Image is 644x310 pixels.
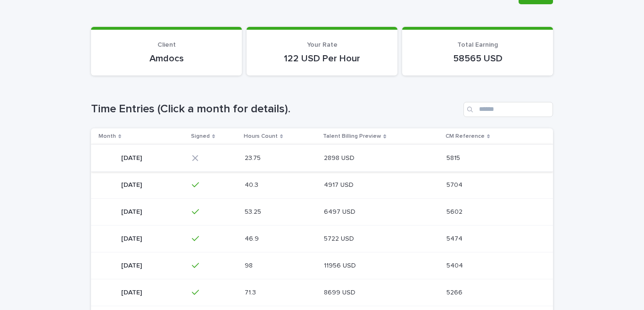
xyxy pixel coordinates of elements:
tr: [DATE][DATE] 71.371.3 8699 USD8699 USD 52665266 [91,279,553,306]
p: 11956 USD [324,260,358,270]
p: 98 [245,260,255,270]
p: 5815 [446,152,462,162]
p: Hours Count [244,131,278,142]
p: Talent Billing Preview [323,131,381,142]
tr: [DATE][DATE] 46.946.9 5722 USD5722 USD 54745474 [91,225,553,252]
p: 5266 [446,287,464,297]
p: 5602 [446,206,464,216]
p: 58565 USD [413,53,542,64]
tr: [DATE][DATE] 9898 11956 USD11956 USD 54045404 [91,252,553,279]
p: [DATE] [121,206,144,216]
p: 2898 USD [324,152,356,162]
p: 6497 USD [324,206,357,216]
p: Amdocs [102,53,231,64]
tr: [DATE][DATE] 23.7523.75 2898 USD2898 USD 58155815 [91,144,553,171]
p: 5704 [446,179,464,189]
p: [DATE] [121,287,144,297]
input: Search [463,102,553,117]
h1: Time Entries (Click a month for details). [91,102,460,116]
p: [DATE] [121,260,144,270]
p: CM Reference [446,131,485,142]
p: [DATE] [121,152,144,162]
p: [DATE] [121,233,144,243]
p: 71.3 [245,287,258,297]
p: Signed [191,131,210,142]
p: [DATE] [121,179,144,189]
p: 8699 USD [324,287,357,297]
p: 5404 [446,260,465,270]
p: 53.25 [245,206,263,216]
p: 40.3 [245,179,260,189]
p: 5722 USD [324,233,356,243]
p: 5474 [446,233,464,243]
span: Your Rate [307,42,338,48]
tr: [DATE][DATE] 40.340.3 4917 USD4917 USD 57045704 [91,171,553,198]
p: 4917 USD [324,179,355,189]
p: 46.9 [245,233,261,243]
span: Total Earning [457,42,498,48]
span: Client [157,42,176,48]
p: 23.75 [245,152,263,162]
tr: [DATE][DATE] 53.2553.25 6497 USD6497 USD 56025602 [91,198,553,225]
p: 122 USD Per Hour [258,53,386,64]
p: Month [99,131,116,142]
